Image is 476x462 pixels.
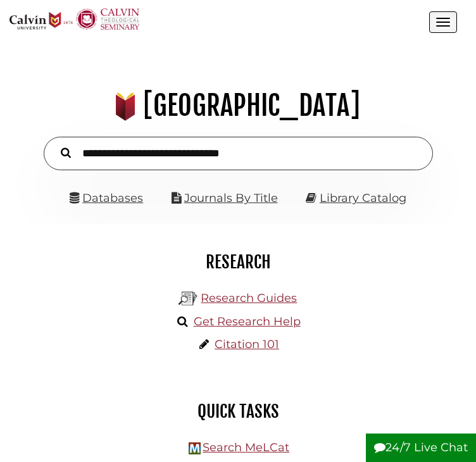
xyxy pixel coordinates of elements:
h1: [GEOGRAPHIC_DATA] [16,89,459,123]
img: Hekman Library Logo [178,289,197,308]
a: Citation 101 [215,337,279,351]
button: Open the menu [429,11,457,33]
h2: Quick Tasks [19,401,457,422]
a: Get Research Help [194,315,301,328]
button: Search [54,144,77,160]
img: Calvin Theological Seminary [76,8,139,30]
a: Research Guides [201,291,297,305]
h2: Research [19,251,457,273]
a: Journals By Title [184,191,278,205]
img: Hekman Library Logo [189,442,201,454]
i: Search [61,147,71,159]
a: Databases [70,191,143,205]
a: Library Catalog [320,191,406,205]
a: Search MeLCat [203,440,289,454]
